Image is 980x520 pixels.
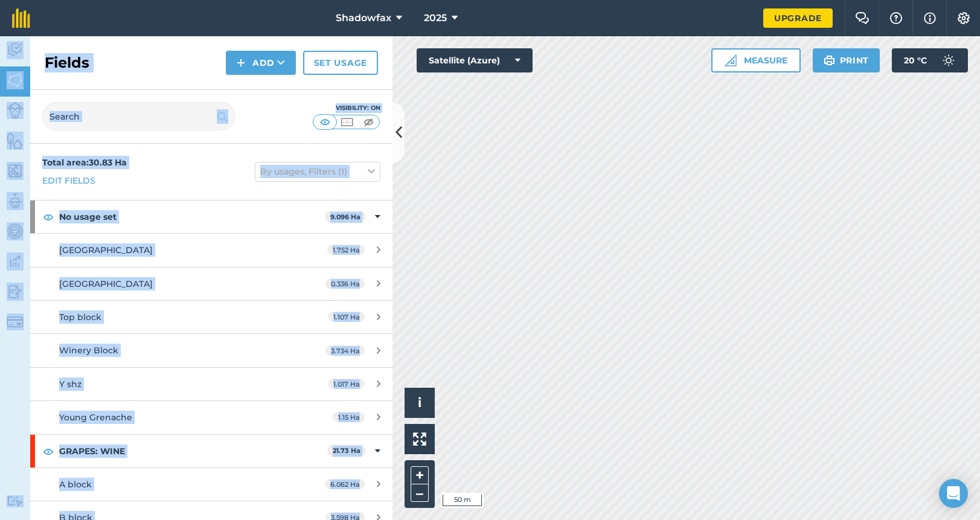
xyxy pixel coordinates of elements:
span: Shadowfax [336,11,391,25]
img: svg+xml;base64,PHN2ZyB4bWxucz0iaHR0cDovL3d3dy53My5vcmcvMjAwMC9zdmciIHdpZHRoPSIxOSIgaGVpZ2h0PSIyNC... [217,109,228,124]
a: Top block1.107 Ha [30,301,392,333]
img: svg+xml;base64,PD94bWwgdmVyc2lvbj0iMS4wIiBlbmNvZGluZz0idXRmLTgiPz4KPCEtLSBHZW5lcmF0b3I6IEFkb2JlIE... [7,252,24,271]
img: svg+xml;base64,PHN2ZyB4bWxucz0iaHR0cDovL3d3dy53My5vcmcvMjAwMC9zdmciIHdpZHRoPSIxOSIgaGVpZ2h0PSIyNC... [824,53,835,68]
button: By usages, Filters (1) [255,162,380,181]
a: A block6.062 Ha [30,468,392,501]
span: [GEOGRAPHIC_DATA] [59,245,153,255]
img: fieldmargin Logo [12,8,30,28]
button: 20 °C [892,48,968,72]
img: svg+xml;base64,PD94bWwgdmVyc2lvbj0iMS4wIiBlbmNvZGluZz0idXRmLTgiPz4KPCEtLSBHZW5lcmF0b3I6IEFkb2JlIE... [7,495,24,507]
img: svg+xml;base64,PD94bWwgdmVyc2lvbj0iMS4wIiBlbmNvZGluZz0idXRmLTgiPz4KPCEtLSBHZW5lcmF0b3I6IEFkb2JlIE... [7,102,24,119]
button: + [411,466,429,484]
img: svg+xml;base64,PHN2ZyB4bWxucz0iaHR0cDovL3d3dy53My5vcmcvMjAwMC9zdmciIHdpZHRoPSIxOCIgaGVpZ2h0PSIyNC... [43,444,54,458]
span: 6.062 Ha [325,479,365,489]
img: svg+xml;base64,PD94bWwgdmVyc2lvbj0iMS4wIiBlbmNvZGluZz0idXRmLTgiPz4KPCEtLSBHZW5lcmF0b3I6IEFkb2JlIE... [7,41,24,59]
a: Winery Block3.734 Ha [30,334,392,367]
img: svg+xml;base64,PD94bWwgdmVyc2lvbj0iMS4wIiBlbmNvZGluZz0idXRmLTgiPz4KPCEtLSBHZW5lcmF0b3I6IEFkb2JlIE... [937,48,961,72]
img: svg+xml;base64,PHN2ZyB4bWxucz0iaHR0cDovL3d3dy53My5vcmcvMjAwMC9zdmciIHdpZHRoPSI1NiIgaGVpZ2h0PSI2MC... [7,71,24,89]
strong: 9.096 Ha [330,213,360,221]
span: A block [59,479,92,490]
span: 1.15 Ha [333,412,365,422]
span: Top block [59,312,101,323]
a: Young Grenache1.15 Ha [30,401,392,434]
span: Y shz [59,379,82,390]
a: [GEOGRAPHIC_DATA]1.752 Ha [30,234,392,266]
span: 2025 [424,11,447,25]
span: [GEOGRAPHIC_DATA] [59,278,153,289]
button: Satellite (Azure) [417,48,533,72]
strong: 21.73 Ha [333,446,360,455]
a: Y shz1.017 Ha [30,368,392,400]
a: Edit fields [42,174,95,187]
span: 1.752 Ha [327,245,365,255]
div: Open Intercom Messenger [939,479,968,508]
img: Two speech bubbles overlapping with the left bubble in the forefront [855,12,870,24]
input: Search [42,102,235,131]
span: 1.107 Ha [328,312,365,322]
img: svg+xml;base64,PHN2ZyB4bWxucz0iaHR0cDovL3d3dy53My5vcmcvMjAwMC9zdmciIHdpZHRoPSIxOCIgaGVpZ2h0PSIyNC... [43,210,54,224]
img: svg+xml;base64,PHN2ZyB4bWxucz0iaHR0cDovL3d3dy53My5vcmcvMjAwMC9zdmciIHdpZHRoPSI1NiIgaGVpZ2h0PSI2MC... [7,132,24,150]
button: Print [813,48,880,72]
img: A cog icon [956,12,971,24]
img: Four arrows, one pointing top left, one top right, one bottom right and the last bottom left [413,432,426,446]
div: Visibility: On [313,103,380,113]
a: [GEOGRAPHIC_DATA]0.336 Ha [30,268,392,300]
button: Measure [711,48,801,72]
img: svg+xml;base64,PD94bWwgdmVyc2lvbj0iMS4wIiBlbmNvZGluZz0idXRmLTgiPz4KPCEtLSBHZW5lcmF0b3I6IEFkb2JlIE... [7,313,24,330]
span: 1.017 Ha [328,379,365,389]
strong: GRAPES: WINE [59,435,327,467]
img: svg+xml;base64,PHN2ZyB4bWxucz0iaHR0cDovL3d3dy53My5vcmcvMjAwMC9zdmciIHdpZHRoPSIxNyIgaGVpZ2h0PSIxNy... [924,11,936,25]
img: svg+xml;base64,PHN2ZyB4bWxucz0iaHR0cDovL3d3dy53My5vcmcvMjAwMC9zdmciIHdpZHRoPSIxNCIgaGVpZ2h0PSIyNC... [237,56,245,70]
span: 0.336 Ha [325,278,365,289]
div: GRAPES: WINE21.73 Ha [30,435,392,467]
span: 3.734 Ha [325,345,365,356]
img: svg+xml;base64,PD94bWwgdmVyc2lvbj0iMS4wIiBlbmNvZGluZz0idXRmLTgiPz4KPCEtLSBHZW5lcmF0b3I6IEFkb2JlIE... [7,222,24,240]
span: Young Grenache [59,412,132,423]
a: Set usage [303,51,378,75]
strong: No usage set [59,201,325,233]
img: svg+xml;base64,PHN2ZyB4bWxucz0iaHR0cDovL3d3dy53My5vcmcvMjAwMC9zdmciIHdpZHRoPSI1MCIgaGVpZ2h0PSI0MC... [361,116,376,128]
img: svg+xml;base64,PD94bWwgdmVyc2lvbj0iMS4wIiBlbmNvZGluZz0idXRmLTgiPz4KPCEtLSBHZW5lcmF0b3I6IEFkb2JlIE... [7,283,24,301]
img: A question mark icon [889,12,903,24]
a: Upgrade [763,8,833,28]
img: Ruler icon [725,54,737,66]
button: Add [226,51,296,75]
img: svg+xml;base64,PHN2ZyB4bWxucz0iaHR0cDovL3d3dy53My5vcmcvMjAwMC9zdmciIHdpZHRoPSI1NiIgaGVpZ2h0PSI2MC... [7,162,24,180]
button: i [405,388,435,418]
strong: Total area : 30.83 Ha [42,157,127,168]
span: i [418,395,421,410]
div: No usage set9.096 Ha [30,201,392,233]
h2: Fields [45,53,89,72]
span: Winery Block [59,345,118,356]
span: 20 ° C [904,48,927,72]
img: svg+xml;base64,PHN2ZyB4bWxucz0iaHR0cDovL3d3dy53My5vcmcvMjAwMC9zdmciIHdpZHRoPSI1MCIgaGVpZ2h0PSI0MC... [339,116,354,128]
img: svg+xml;base64,PHN2ZyB4bWxucz0iaHR0cDovL3d3dy53My5vcmcvMjAwMC9zdmciIHdpZHRoPSI1MCIgaGVpZ2h0PSI0MC... [318,116,333,128]
button: – [411,484,429,502]
img: svg+xml;base64,PD94bWwgdmVyc2lvbj0iMS4wIiBlbmNvZGluZz0idXRmLTgiPz4KPCEtLSBHZW5lcmF0b3I6IEFkb2JlIE... [7,192,24,210]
